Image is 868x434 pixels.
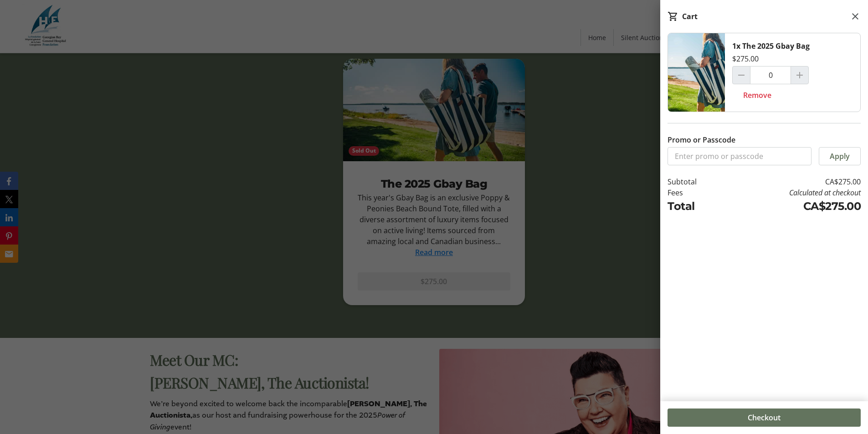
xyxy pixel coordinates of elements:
input: The 2025 Gbay Bag Quantity [750,66,791,84]
span: Apply [830,151,850,162]
button: Apply [819,147,861,165]
input: Enter promo or passcode [668,147,812,165]
td: Subtotal [668,176,724,187]
td: CA$275.00 [724,176,861,187]
td: Calculated at checkout [724,187,861,198]
button: Remove [732,86,782,104]
img: The 2025 Gbay Bag [668,33,725,112]
td: Fees [668,187,724,198]
div: Cart [682,11,698,22]
td: CA$275.00 [724,198,861,214]
div: $275.00 [732,53,759,64]
div: 1x The 2025 Gbay Bag [732,41,810,51]
span: Checkout [748,412,781,423]
span: Remove [743,90,771,101]
td: Total [668,198,724,214]
label: Promo or Passcode [668,134,735,145]
button: Checkout [668,408,861,427]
